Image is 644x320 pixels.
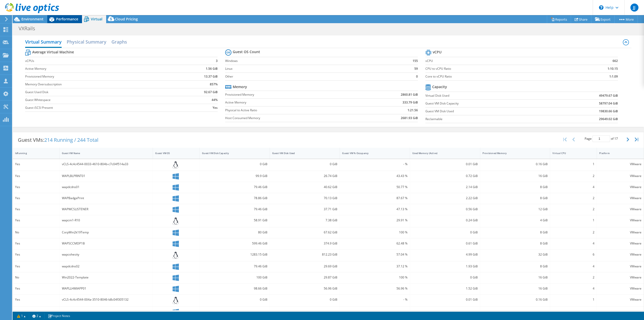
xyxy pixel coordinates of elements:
div: Yes [15,206,57,212]
div: 8 GiB [482,195,548,201]
span: 214 Running / 244 Total [44,136,98,143]
span: Performance [56,17,78,21]
b: 2860.81 GiB [401,92,418,97]
div: VMware [599,241,641,246]
b: 0 [416,74,418,79]
label: Provisioned Memory [225,92,357,97]
div: 7.38 GiB [272,218,338,223]
div: 79.46 GiB [202,206,267,212]
div: VMware [599,161,641,167]
label: Reclaimable [425,117,551,122]
b: Yes [213,105,218,110]
b: 2681.93 GiB [401,116,418,121]
div: 1 [552,218,594,223]
div: 4 [552,286,594,291]
div: 812.23 GiB [272,252,338,257]
div: 57.04 % [342,252,408,257]
b: 1:21.56 [408,108,418,113]
h2: Virtual Summary [25,37,62,48]
div: Win2022-Template [62,275,151,280]
div: WAPBadgePrint [62,195,151,201]
div: 1283.15 GiB [202,252,267,257]
div: 16 GiB [482,286,548,291]
div: 29.91 % [342,218,408,223]
div: 141.09 GiB [272,309,338,314]
div: VMware [599,252,641,257]
div: Guest VM Disk Capacity [202,152,261,155]
div: 67.62 GiB [272,230,338,235]
label: Active Memory [25,66,176,71]
div: 0.01 GiB [412,161,478,167]
a: Reports [547,15,571,23]
div: 0.24 GiB [412,218,478,223]
div: 0 GiB [202,161,267,167]
b: 49479.67 GiB [599,93,618,98]
div: 12 GiB [482,206,548,212]
a: Export [591,15,615,23]
b: 44% [212,97,218,102]
div: 8 GiB [482,241,548,246]
div: wapdcdns01 [62,184,151,190]
b: Capacity [432,84,447,89]
div: VMware [599,206,641,212]
div: WAPSCCMDP1B [62,241,151,246]
b: 13.37 GiB [204,74,218,79]
div: 0.56 GiB [412,206,478,212]
div: WAPLLHMIAPP01 [62,286,151,291]
div: 4 [552,184,594,190]
div: Virtual CPU [552,152,588,155]
b: 155 [413,58,418,63]
div: Yes [15,264,57,269]
div: VMware [599,230,641,235]
b: 92.67 GiB [204,90,218,95]
div: Yes [15,286,57,291]
div: 4 [552,241,594,246]
div: No [15,230,57,235]
div: Yes [15,195,57,201]
div: 37.12 % [342,264,408,269]
div: 56.96 % [342,286,408,291]
div: 100 % [342,230,408,235]
div: 0 GiB [202,297,267,302]
div: CorpWin2k19Temp [62,230,151,235]
div: Guest VM OS [155,152,191,155]
b: vCPU [433,50,441,55]
div: WAPRESOURCE [62,309,151,314]
label: Other [225,74,392,79]
div: Used Memory (Active) [412,152,472,155]
div: 26.74 GiB [272,173,338,179]
div: 78.86 GiB [202,195,267,201]
label: Guest Used Disk [25,90,176,95]
b: Memory [233,84,247,89]
div: 50.77 % [342,184,408,190]
div: vCLS-4c4c4544-004a-3510-8046-b8c04f305132 [62,297,151,302]
div: 2 [552,230,594,235]
div: 1 [552,161,594,167]
div: 16 GiB [482,173,548,179]
span: Environment [21,17,44,21]
div: 8 GiB [482,230,548,235]
svg: \n [599,5,603,10]
div: VMware [599,218,641,223]
div: 0.01 GiB [412,297,478,302]
div: 29.87 GiB [272,275,338,280]
label: Windows [225,58,392,63]
div: 80 GiB [202,230,267,235]
div: Guest VM Name [62,152,145,155]
label: Guest Whitespace [25,97,176,102]
div: 0.16 GiB [482,161,548,167]
div: 70.55 % [342,309,408,314]
div: Yes [15,297,57,302]
div: Yes [15,252,57,257]
b: 1.56 GiB [206,66,218,71]
input: jump to page [592,135,610,142]
div: 2 [552,275,594,280]
div: 0.16 GiB [482,297,548,302]
div: - % [342,297,408,302]
div: 2 [552,195,594,201]
label: Active Memory [225,100,357,105]
div: 2 [552,206,594,212]
div: 374.9 GiB [272,241,338,246]
div: 100 % [342,275,408,280]
div: 0 GiB [272,161,338,167]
